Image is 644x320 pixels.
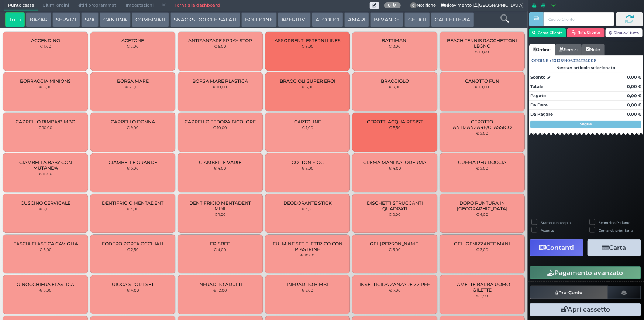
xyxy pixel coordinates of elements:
[446,282,519,293] span: LAMETTE BARBA UOMO GILETTE
[213,85,227,89] small: € 10,00
[476,247,488,252] small: € 3,00
[125,85,140,89] small: € 20,00
[20,78,71,84] span: BORRACCIA MINIONS
[9,160,82,171] span: CIAMBELLA BABY CON MUTANDA
[530,286,608,299] button: Pre-Conto
[292,160,324,165] span: COTTON FIOC
[532,58,551,64] span: Ordine :
[389,247,401,252] small: € 5,00
[458,160,506,165] span: CUFFIA PER DOCCIA
[5,12,25,27] button: Tutti
[382,38,408,43] span: BATTIMANI
[389,288,401,292] small: € 7,00
[111,119,155,125] span: CAPPELLO DONNA
[446,38,519,49] span: BEACH TENNIS RACCHETTONI LEGNO
[476,293,488,298] small: € 2,50
[541,220,571,225] label: Stampa una copia
[109,160,157,165] span: CIAMBELLE GRANDE
[389,166,401,170] small: € 4,00
[214,247,227,252] small: € 4,00
[171,0,224,11] a: Torna alla dashboard
[446,119,519,130] span: CEROTTO ANTIZANZARE/CLASSICO
[389,44,401,48] small: € 2,00
[388,3,391,8] b: 0
[389,125,401,130] small: € 5,50
[300,253,314,257] small: € 10,00
[17,282,74,287] span: GINOCCHIERA ELASTICA
[476,212,488,217] small: € 6,00
[213,288,227,292] small: € 12,00
[555,44,582,55] a: Servizi
[39,288,52,292] small: € 5,00
[582,44,604,55] a: Note
[127,125,139,130] small: € 9,00
[567,28,605,37] button: Rim. Cliente
[529,28,566,37] button: Cerca Cliente
[302,85,314,89] small: € 6,00
[188,38,252,43] span: ANTIZANZARE SPRAY STOP
[214,44,226,48] small: € 5,00
[475,85,489,89] small: € 10,00
[102,200,163,206] span: DENTIFRICIO MENTADENT
[475,50,489,54] small: € 10,00
[13,241,78,246] span: FASCIA ELASTICA CAVIGLIA
[127,247,139,252] small: € 2,50
[275,38,341,43] span: ASSORBENTI ESTERNI LINES
[102,241,163,246] span: FODERO PORTA OCCHIALI
[627,112,641,117] strong: 0,00 €
[39,85,52,89] small: € 5,00
[302,166,314,170] small: € 2,00
[476,166,488,170] small: € 2,00
[364,160,427,165] span: CREMA MANI KALODERMA
[404,12,430,27] button: GELATI
[121,38,144,43] span: ACETONE
[210,241,230,246] span: FRISBEE
[214,212,226,217] small: € 1,00
[627,93,641,98] strong: 0,00 €
[360,282,430,287] span: INSETTICIDA ZANZARE ZZ PFF
[117,78,149,84] span: BORSA MARE
[39,207,51,211] small: € 7,00
[599,220,631,225] label: Scontrino Parlante
[370,12,403,27] button: BEVANDE
[127,207,139,211] small: € 3,00
[530,84,543,89] strong: Totale
[530,303,641,316] button: Apri cassetto
[302,207,313,211] small: € 3,50
[40,44,51,48] small: € 1,00
[170,12,240,27] button: SNACKS DOLCI E SALATI
[530,112,553,117] strong: Da Pagare
[530,93,546,98] strong: Pagato
[529,65,643,70] div: Nessun articolo selezionato
[544,12,614,26] input: Codice Cliente
[606,28,643,37] button: Rimuovi tutto
[278,12,311,27] button: APERITIVI
[530,102,548,108] strong: Da Dare
[241,12,276,27] button: BOLLICINE
[199,160,241,165] span: CIAMBELLE VARIE
[552,58,597,64] span: 101359106324124008
[627,75,641,80] strong: 0,00 €
[367,119,423,125] span: CEROTTI ACQUA RESIST
[283,200,332,206] span: DEODORANTE STICK
[529,44,555,55] a: Ordine
[127,288,139,292] small: € 4,00
[287,282,328,287] span: INFRADITO BIMBI
[184,200,256,211] span: DENTIFRICIO MENTADENT MINI
[132,12,169,27] button: COMBINATI
[389,212,401,217] small: € 2,00
[588,239,641,256] button: Carta
[4,0,38,11] span: Punto cassa
[580,122,592,126] strong: Segue
[302,288,313,292] small: € 7,00
[476,131,488,135] small: € 2,00
[530,239,583,256] button: Contanti
[39,171,52,176] small: € 15,00
[100,12,131,27] button: CANTINA
[627,84,641,89] strong: 0,00 €
[312,12,343,27] button: ALCOLICI
[599,228,633,233] label: Comanda prioritaria
[454,241,510,246] span: GEL IGENIZZANTE MANI
[38,0,73,11] span: Ultimi ordini
[185,119,256,125] span: CAPPELLO FEDORA BICOLORE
